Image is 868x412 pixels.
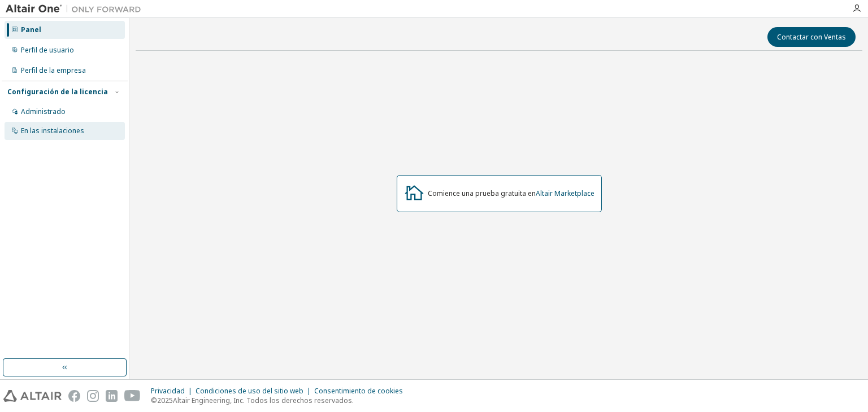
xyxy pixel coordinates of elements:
font: Configuración de la licencia [7,87,108,97]
a: Altair Marketplace [536,189,594,198]
img: facebook.svg [68,390,80,402]
font: 2025 [157,396,173,405]
font: Perfil de la empresa [21,65,86,75]
img: instagram.svg [87,390,99,402]
font: Perfil de usuario [21,45,74,55]
font: © [151,396,157,405]
img: altair_logo.svg [3,390,62,402]
font: En las instalaciones [21,126,84,135]
font: Privacidad [151,386,185,396]
img: youtube.svg [124,390,141,402]
font: Condiciones de uso del sitio web [196,386,303,396]
font: Comience una prueba gratuita en [428,189,536,198]
font: Contactar con Ventas [777,32,846,42]
font: Administrado [21,107,66,116]
button: Contactar con Ventas [767,27,856,47]
font: Consentimiento de cookies [314,386,403,396]
font: Altair Engineering, Inc. Todos los derechos reservados. [173,396,354,405]
img: Altair Uno [6,3,147,15]
img: linkedin.svg [106,390,118,402]
font: Panel [21,25,41,34]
